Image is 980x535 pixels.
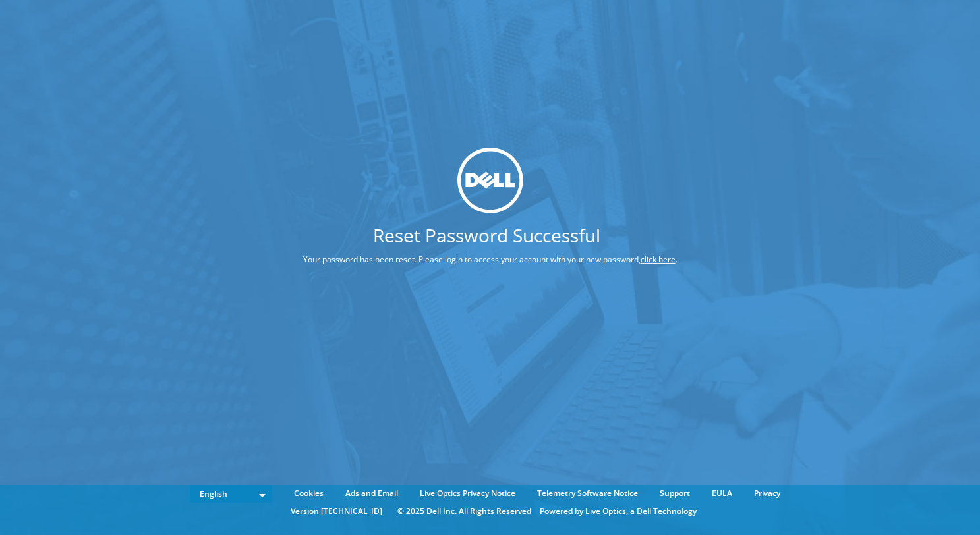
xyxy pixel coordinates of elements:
img: dell_svg_logo.svg [457,148,523,213]
a: Support [650,486,700,501]
li: © 2025 Dell Inc. All Rights Reserved [391,504,538,519]
p: Your password has been reset. Please login to access your account with your new password, . [254,252,727,266]
li: Version [TECHNICAL_ID] [284,504,389,519]
a: Cookies [284,486,333,501]
a: Ads and Email [335,486,408,501]
a: Telemetry Software Notice [527,486,648,501]
a: Live Optics Privacy Notice [410,486,525,501]
a: EULA [702,486,742,501]
li: Powered by Live Optics, a Dell Technology [540,504,697,519]
h1: Reset Password Successful [254,225,720,244]
a: click here [641,253,676,264]
a: Privacy [744,486,790,501]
